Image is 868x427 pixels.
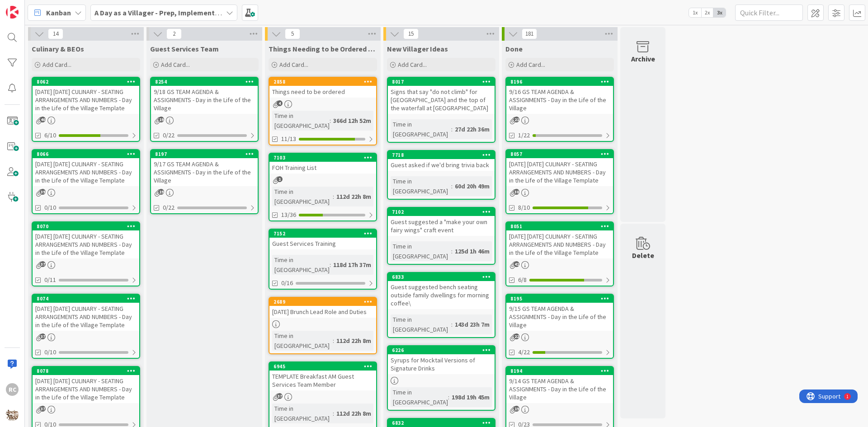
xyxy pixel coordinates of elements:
[6,383,19,396] div: RC
[449,392,492,402] div: 198d 19h 45m
[506,295,613,303] div: 8195
[269,154,376,174] div: 7103FOH Training List
[333,408,334,418] span: :
[388,419,495,427] div: 6832
[392,274,495,280] div: 6833
[506,86,613,114] div: 9/16 GS TEAM AGENDA & ASSIGNMENTS - Day in the Life of the Village
[514,406,519,412] span: 19
[33,375,139,403] div: [DATE] [DATE] CULINARY - SEATING ARRANGEMENTS AND NUMBERS - Day in the Life of the Village Template
[453,246,492,256] div: 125d 1h 46m
[330,116,331,126] span: :
[388,78,495,114] div: 8017Signs that say "do not climb" for [GEOGRAPHIC_DATA] and the top of the waterfall at [GEOGRAPH...
[388,273,495,309] div: 6833Guest suggested bench seating outside family dwellings for morning coffee\
[331,260,373,270] div: 118d 17h 37m
[388,346,495,354] div: 6226
[514,261,519,267] span: 41
[33,222,139,258] div: 8070[DATE] [DATE] CULINARY - SEATING ARRANGEMENTS AND NUMBERS - Day in the Life of the Village Te...
[689,8,701,17] span: 1x
[269,230,376,238] div: 7152
[388,151,495,159] div: 7718
[33,303,139,331] div: [DATE] [DATE] CULINARY - SEATING ARRANGEMENTS AND NUMBERS - Day in the Life of the Village Template
[33,86,139,114] div: [DATE] [DATE] CULINARY - SEATING ARRANGEMENTS AND NUMBERS - Day in the Life of the Village Template
[387,150,495,200] a: 7718Guest asked if we'd bring trivia backTime in [GEOGRAPHIC_DATA]:60d 20h 49m
[32,77,140,142] a: 8062[DATE] [DATE] CULINARY - SEATING ARRANGEMENTS AND NUMBERS - Day in the Life of the Village Te...
[506,375,613,403] div: 9/14 GS TEAM AGENDA & ASSIGNMENTS - Day in the Life of the Village
[33,78,139,86] div: 8062
[392,347,495,353] div: 6226
[269,362,376,371] div: 6945
[735,5,803,21] input: Quick Filter...
[713,8,726,17] span: 3x
[37,223,139,230] div: 8070
[32,149,140,214] a: 8066[DATE] [DATE] CULINARY - SEATING ARRANGEMENTS AND NUMBERS - Day in the Life of the Village Te...
[277,176,283,182] span: 1
[33,78,139,114] div: 8062[DATE] [DATE] CULINARY - SEATING ARRANGEMENTS AND NUMBERS - Day in the Life of the Village Te...
[151,86,258,114] div: 9/18 GS TEAM AGENDA & ASSIGNMENTS - Day in the Life of the Village
[281,278,293,288] span: 0/16
[505,294,614,359] a: 81959/15 GS TEAM AGENDA & ASSIGNMENTS - Day in the Life of the Village4/22
[334,192,373,202] div: 112d 22h 8m
[392,152,495,158] div: 7718
[505,77,614,142] a: 81969/16 GS TEAM AGENDA & ASSIGNMENTS - Day in the Life of the Village1/22
[48,28,63,39] span: 14
[269,44,377,53] span: Things Needing to be Ordered - PUT IN CARD, Don't make new card
[269,371,376,390] div: TEMPLATE Breakfast AM Guest Services Team Member
[398,61,427,69] span: Add Card...
[510,79,613,85] div: 8196
[506,295,613,331] div: 81959/15 GS TEAM AGENDA & ASSIGNMENTS - Day in the Life of the Village
[505,149,614,214] a: 8057[DATE] [DATE] CULINARY - SEATING ARRANGEMENTS AND NUMBERS - Day in the Life of the Village Te...
[522,28,537,39] span: 181
[453,181,492,191] div: 60d 20h 49m
[518,275,527,285] span: 6/8
[32,294,140,359] a: 8074[DATE] [DATE] CULINARY - SEATING ARRANGEMENTS AND NUMBERS - Day in the Life of the Village Te...
[277,393,283,399] span: 37
[388,159,495,171] div: Guest asked if we'd bring trivia back
[392,420,495,426] div: 6832
[392,209,495,215] div: 7102
[506,222,613,258] div: 8051[DATE] [DATE] CULINARY - SEATING ARRANGEMENTS AND NUMBERS - Day in the Life of the Village Te...
[151,150,258,186] div: 81979/17 GS TEAM AGENDA & ASSIGNMENTS - Day in the Life of the Village
[388,208,495,236] div: 7102Guest suggested a "make your own fairy wings" craft event
[40,189,46,195] span: 39
[518,347,530,357] span: 4/22
[33,230,139,258] div: [DATE] [DATE] CULINARY - SEATING ARRANGEMENTS AND NUMBERS - Day in the Life of the Village Template
[33,295,139,303] div: 8074
[158,117,164,122] span: 19
[506,303,613,331] div: 9/15 GS TEAM AGENDA & ASSIGNMENTS - Day in the Life of the Village
[506,222,613,230] div: 8051
[44,275,56,285] span: 0/11
[269,77,377,145] a: 2858Things need to be orderedTime in [GEOGRAPHIC_DATA]:366d 12h 52m11/13
[33,150,139,158] div: 8066
[37,151,139,157] div: 8066
[33,158,139,186] div: [DATE] [DATE] CULINARY - SEATING ARRANGEMENTS AND NUMBERS - Day in the Life of the Village Template
[47,4,49,11] div: 1
[388,354,495,374] div: Syrups for Mocktail Versions of Signature Drinks
[269,78,376,86] div: 2858
[631,53,655,64] div: Archive
[388,273,495,281] div: 6833
[506,78,613,86] div: 8196
[516,61,545,69] span: Add Card...
[150,44,219,53] span: Guest Services Team
[33,367,139,375] div: 8078
[285,28,300,39] span: 5
[44,131,56,140] span: 6/10
[42,61,71,69] span: Add Card...
[269,298,376,318] div: 2689[DATE] Brunch Lead Role and Duties
[37,368,139,374] div: 8078
[37,296,139,302] div: 8074
[391,241,451,261] div: Time in [GEOGRAPHIC_DATA]
[387,207,495,265] a: 7102Guest suggested a "make your own fairy wings" craft eventTime in [GEOGRAPHIC_DATA]:125d 1h 46m
[330,260,331,270] span: :
[44,347,56,357] span: 0/10
[387,345,495,411] a: 6226Syrups for Mocktail Versions of Signature DrinksTime in [GEOGRAPHIC_DATA]:198d 19h 45m
[391,314,451,334] div: Time in [GEOGRAPHIC_DATA]
[506,158,613,186] div: [DATE] [DATE] CULINARY - SEATING ARRANGEMENTS AND NUMBERS - Day in the Life of the Village Template
[510,151,613,157] div: 8057
[632,250,654,261] div: Delete
[269,78,376,98] div: 2858Things need to be ordered
[274,230,376,237] div: 7152
[514,189,519,195] span: 38
[518,203,530,212] span: 8/10
[269,162,376,174] div: FOH Training List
